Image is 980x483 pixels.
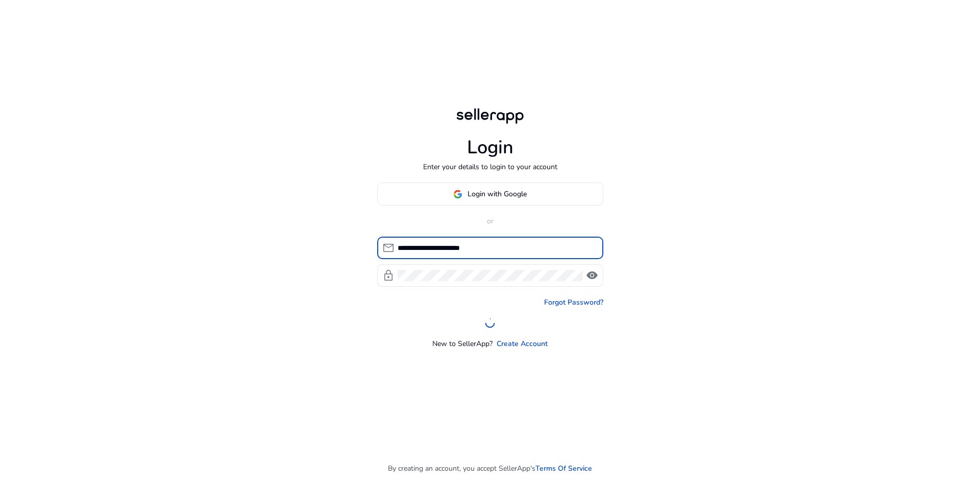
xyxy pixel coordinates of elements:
p: or [377,216,603,226]
h1: Login [467,136,513,158]
span: visibility [586,269,598,282]
p: Enter your details to login to your account [423,162,557,172]
p: New to SellerApp? [432,338,493,349]
a: Terms Of Service [535,463,592,474]
span: Login with Google [468,189,527,199]
a: Forgot Password? [544,297,603,308]
span: mail [382,242,395,254]
a: Create Account [497,338,548,349]
img: google-logo.svg [453,190,462,199]
button: Login with Google [377,182,603,205]
span: lock [382,269,395,282]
